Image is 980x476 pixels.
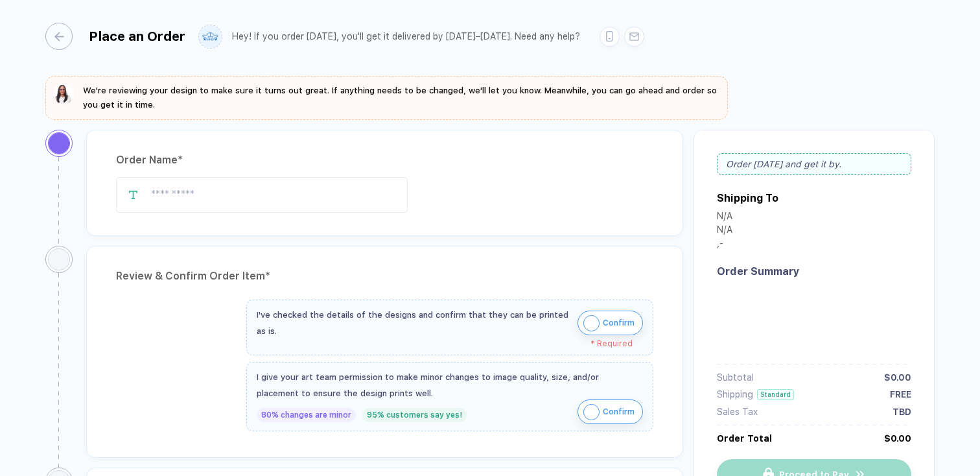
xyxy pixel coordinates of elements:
div: Hey! If you order [DATE], you'll get it delivered by [DATE]–[DATE]. Need any help? [232,31,580,42]
div: FREE [890,389,911,399]
span: We're reviewing your design to make sure it turns out great. If anything needs to be changed, we'... [83,86,717,110]
div: $0.00 [884,372,911,383]
div: * Required [257,339,633,348]
span: Confirm [603,313,635,333]
div: $0.00 [884,433,911,444]
button: iconConfirm [577,399,643,424]
div: N/A [717,211,732,224]
div: Sales Tax [717,407,758,417]
img: icon [583,315,600,331]
div: Subtotal [717,372,754,383]
div: I've checked the details of the designs and confirm that they can be printed as is. [257,307,571,339]
button: We're reviewing your design to make sure it turns out great. If anything needs to be changed, we'... [53,84,720,112]
div: Order Name [116,150,653,171]
div: Order [DATE] and get it by . [717,153,911,175]
div: Standard [757,389,794,400]
div: TBD [892,407,911,417]
div: Order Total [717,433,772,444]
div: Shipping [717,389,753,399]
div: 95% customers say yes! [362,408,467,422]
span: Confirm [603,401,635,422]
div: Place an Order [89,29,185,44]
div: 80% changes are minor [257,408,356,422]
div: I give your art team permission to make minor changes to image quality, size, and/or placement to... [257,369,643,401]
img: user profile [199,25,222,48]
div: Review & Confirm Order Item [116,266,653,287]
img: sophie [53,84,74,104]
div: Shipping To [717,192,778,204]
img: icon [583,404,600,420]
div: , - [717,238,732,252]
div: N/A [717,224,732,238]
button: iconConfirm [577,311,643,335]
div: Order Summary [717,265,911,278]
